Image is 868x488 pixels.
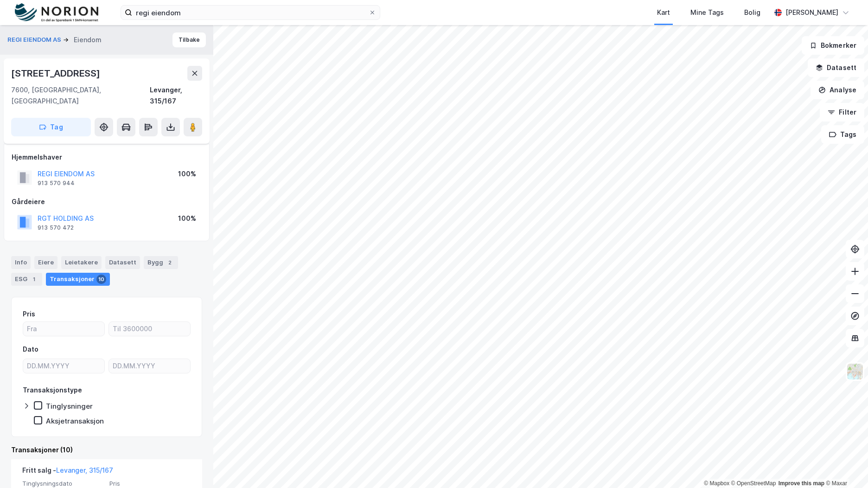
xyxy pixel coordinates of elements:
div: Transaksjoner [46,273,110,286]
div: 100% [178,213,196,224]
input: Søk på adresse, matrikkel, gårdeiere, leietakere eller personer [132,6,369,19]
div: [STREET_ADDRESS] [11,66,102,81]
div: Tinglysninger [46,402,93,411]
div: 913 570 472 [38,224,74,231]
button: REGI EIENDOM AS [7,35,63,45]
a: OpenStreetMap [731,480,776,487]
div: Info [11,256,31,269]
div: Fritt salg - [22,465,113,480]
img: Z [846,363,864,380]
img: norion-logo.80e7a08dc31c2e691866.png [15,3,98,22]
div: Bolig [744,7,760,18]
div: 100% [178,168,196,180]
div: Kontrollprogram for chat [822,443,868,488]
div: Levanger, 315/167 [150,84,202,107]
div: Pris [23,308,35,320]
button: Analyse [811,81,864,99]
div: 10 [96,275,106,284]
iframe: Chat Widget [822,443,868,488]
div: Transaksjoner (10) [11,444,202,456]
div: 7600, [GEOGRAPHIC_DATA], [GEOGRAPHIC_DATA] [11,84,150,107]
button: Filter [820,103,864,122]
span: Pris [109,480,191,488]
input: Fra [23,322,104,336]
div: Dato [23,344,38,355]
a: Mapbox [704,480,729,487]
input: Til 3600000 [109,322,190,336]
div: 913 570 944 [38,180,75,187]
button: Tag [11,118,91,136]
div: Hjemmelshaver [12,152,202,163]
div: [PERSON_NAME] [785,7,838,18]
div: Leietakere [61,256,102,269]
div: Gårdeiere [12,196,202,207]
button: Tags [821,125,864,144]
a: Levanger, 315/167 [56,466,113,474]
div: Eiendom [74,34,102,45]
a: Improve this map [779,480,824,487]
div: Kart [657,7,670,18]
div: Eiere [34,256,57,269]
button: Bokmerker [802,36,864,55]
button: Datasett [808,58,864,77]
div: 2 [165,258,174,267]
div: Datasett [105,256,140,269]
input: DD.MM.YYYY [23,359,104,373]
div: Bygg [144,256,178,269]
div: ESG [11,273,42,286]
span: Tinglysningsdato [22,480,104,488]
div: Mine Tags [690,7,724,18]
input: DD.MM.YYYY [109,359,190,373]
div: Aksjetransaksjon [46,417,104,425]
div: 1 [29,275,38,284]
div: Transaksjonstype [23,385,82,396]
button: Tilbake [172,32,206,47]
